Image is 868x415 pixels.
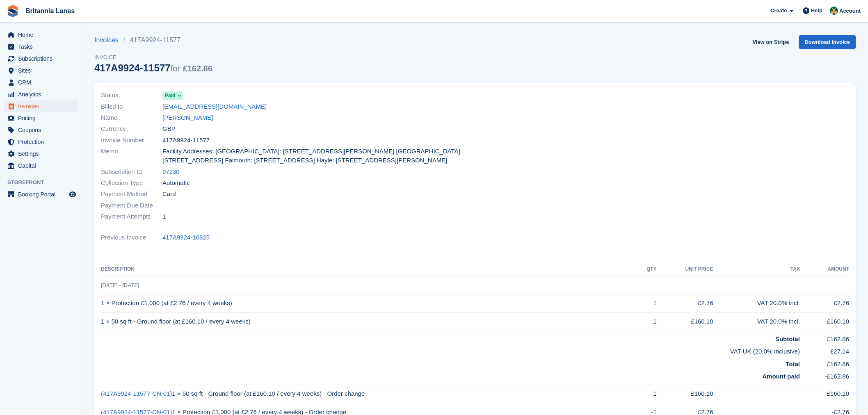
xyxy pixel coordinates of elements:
span: Capital [18,160,67,171]
div: VAT 20.0% incl. [713,317,800,326]
a: 417A9924-10825 [162,233,210,242]
span: Settings [18,148,67,160]
td: £160.10 [657,385,713,403]
a: menu [4,112,78,124]
span: Create [770,7,787,15]
span: Coupons [18,124,67,136]
img: Nathan Kellow [830,7,838,15]
td: VAT UK (20.0% inclusive) [101,344,800,356]
span: Name [101,113,162,123]
span: Payment Method [101,189,162,199]
td: £27.14 [800,344,849,356]
a: menu [4,136,78,148]
span: Analytics [18,89,67,100]
a: menu [4,124,78,136]
span: Subscription ID [101,167,162,177]
a: menu [4,41,78,52]
a: Britannia Lanes [22,4,78,18]
td: -£160.10 [800,385,849,403]
td: 1 [636,312,657,331]
td: £2.76 [657,294,713,312]
td: 1 × 50 sq ft - Ground floor (at £160.10 / every 4 weeks) - Order change [101,385,636,403]
a: menu [4,100,78,112]
span: GBP [162,124,176,134]
a: [EMAIL_ADDRESS][DOMAIN_NAME] [162,102,267,112]
a: menu [4,148,78,160]
td: £160.10 [800,312,849,331]
td: -1 [636,385,657,403]
a: 97230 [162,167,180,177]
strong: Total [786,360,800,367]
td: 1 × Protection £1,000 (at £2.76 / every 4 weeks) [101,294,636,312]
a: Invoices [94,35,123,45]
span: [DATE] - [DATE] [101,282,139,288]
span: 417A9924-11577 [162,136,210,145]
td: £160.10 [657,312,713,331]
span: Home [18,29,67,41]
span: Automatic [162,178,190,188]
strong: Subtotal [775,335,800,342]
span: Tasks [18,41,67,52]
span: Invoices [18,100,67,112]
a: menu [4,89,78,100]
th: Tax [713,263,800,276]
th: Description [101,263,636,276]
span: £162.86 [183,64,212,73]
span: Memo [101,147,162,165]
img: stora-icon-8386f47178a22dfd0bd8f6a31ec36ba5ce8667c1dd55bd0f319d3a0aa187defe.svg [7,5,19,17]
span: Status [101,91,162,100]
th: Unit Price [657,263,713,276]
span: Previous Invoice [101,233,162,242]
a: menu [4,29,78,41]
span: for [171,64,180,73]
span: Sites [18,65,67,76]
span: Facility Addresses: [GEOGRAPHIC_DATA]: [STREET_ADDRESS][PERSON_NAME] [GEOGRAPHIC_DATA]: [STREET_A... [162,147,470,165]
a: menu [4,189,78,200]
td: -£162.86 [800,369,849,385]
th: Amount [800,263,849,276]
span: Invoice Number [101,136,162,145]
div: VAT 20.0% incl. [713,299,800,308]
a: menu [4,65,78,76]
td: 1 × 50 sq ft - Ground floor (at £160.10 / every 4 weeks) [101,312,636,331]
a: Paid [162,91,183,100]
div: 417A9924-11577 [94,62,212,73]
a: [PERSON_NAME] [162,113,213,123]
span: Storefront [7,178,82,187]
span: Booking Portal [18,189,67,200]
th: QTY [636,263,657,276]
a: Preview store [68,189,78,199]
a: Download Invoice [799,35,856,49]
span: Account [839,7,861,15]
a: (417A9924-11577-CN-01) [101,390,172,397]
a: menu [4,77,78,88]
span: Payment Attempts [101,212,162,221]
td: £2.76 [800,294,849,312]
span: Billed to [101,102,162,112]
a: menu [4,53,78,64]
a: menu [4,160,78,171]
span: Help [811,7,822,15]
span: Subscriptions [18,53,67,64]
span: CRM [18,77,67,88]
span: Pricing [18,112,67,124]
span: Invoice [94,53,212,62]
span: Currency [101,124,162,134]
td: 1 [636,294,657,312]
span: 1 [162,212,166,221]
nav: breadcrumbs [94,35,212,45]
td: £162.86 [800,356,849,369]
span: Payment Due Date [101,201,162,210]
td: £162.86 [800,331,849,344]
span: Card [162,189,176,199]
span: Protection [18,136,67,148]
span: Paid [165,92,175,99]
strong: Amount paid [762,373,800,380]
span: Collection Type [101,178,162,188]
a: View on Stripe [749,35,792,49]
